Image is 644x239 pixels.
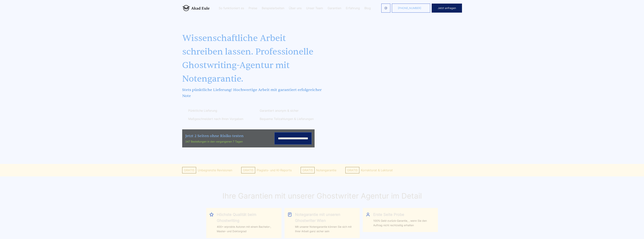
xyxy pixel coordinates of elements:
[249,7,257,10] a: Preise
[366,212,370,217] img: Erste Seite Probe
[295,225,357,234] div: Mit unserer Notengarantie können Sie sich mit Ihrer Arbeit ganz sicher sein
[345,167,359,173] span: GRATIS
[182,116,251,122] li: Maßgeschneidert nach Ihren Vorgaben
[432,4,462,13] button: Jetzt anfragen
[328,7,341,10] a: Garantien
[262,7,284,10] a: Beispielarbeiten
[301,167,315,173] span: GRATIS
[182,5,210,11] img: logo
[182,108,251,114] li: Pünktliche Lieferung
[185,139,243,144] div: 347 Bestellungen in den vergangenen 7 Tagen
[346,7,360,10] a: Erfahrung
[257,167,292,173] span: Plagiats- und KI-Reports
[373,219,435,228] div: 100% Geld-zurück-Garantie, , wenn Sie den Auftrag nicht rechtzeitig erhalten
[182,191,462,200] h2: Ihre Garantien mit unserer Ghostwriter Agentur im Detail
[198,167,232,173] span: Unbegrenzte Revisionen
[398,7,421,10] span: [PHONE_NUMBER]
[182,87,324,99] span: Stets pünktliche Lieferung! Hochwertige Arbeit mit garantiert erfolgreicher Note
[364,7,371,10] a: Blog
[241,167,255,173] span: GRATIS
[182,167,196,173] span: GRATIS
[384,7,387,10] img: email
[287,212,292,217] img: Notegarantie mit unseren Ghostwriter Wien
[289,7,302,10] a: Über uns
[217,212,274,224] h3: Höchste Qualität beim Ghostwriting
[254,116,323,122] li: Bequeme Teilzahlungen & Lieferungen
[217,225,278,234] div: 400+ erprobte Autoren mit einem Bachelor-, Master- und Doktorgrad
[392,4,430,13] a: [PHONE_NUMBER]
[185,133,243,139] div: Jetzt 2 Seiten ohne Risiko testen
[361,167,393,173] span: Korrektorat & Lektorat
[219,7,244,10] a: So funktioniert es
[316,167,336,173] span: Notengarantie
[373,212,431,218] h3: Erste Seite Probe
[295,212,352,224] h3: Notegarantie mit unseren Ghostwriter Wien
[254,108,323,114] li: Garantiert anonym & sicher
[182,32,324,86] h1: Wissenschaftliche Arbeit schreiben lassen. Professionelle Ghostwriting-Agentur mit Notengarantie.
[209,212,214,217] img: Höchste Qualität beim Ghostwriting
[306,7,323,10] a: Unser Team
